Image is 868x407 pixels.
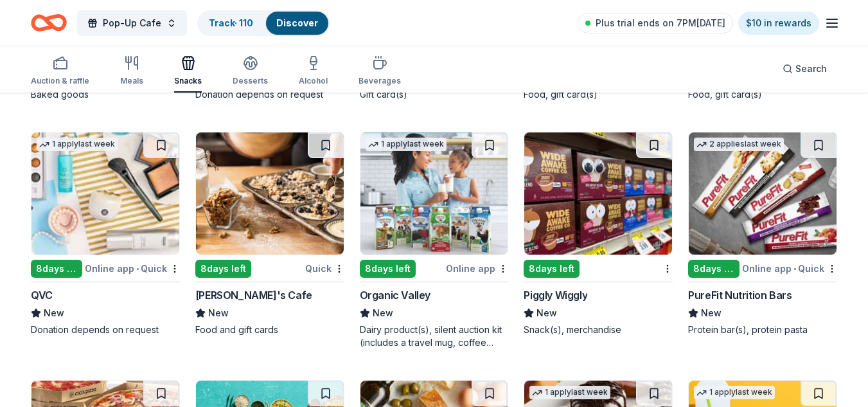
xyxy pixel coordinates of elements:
[524,323,673,336] div: Snack(s), merchandise
[299,50,328,93] button: Alcohol
[31,287,53,303] div: QVC
[31,88,180,101] div: Baked goods
[359,76,401,86] div: Beverages
[196,132,344,255] img: Image for Mimi's Cafe
[578,13,733,33] a: Plus trial ends on 7PM[DATE]
[596,15,725,31] span: Plus trial ends on 7PM[DATE]
[31,50,89,93] button: Auction & raffle
[524,132,673,336] a: Image for Piggly Wiggly8days leftPiggly WigglyNewSnack(s), merchandise
[120,76,143,86] div: Meals
[360,88,509,101] div: Gift card(s)
[195,323,344,336] div: Food and gift cards
[77,10,187,36] button: Pop-Up Cafe
[742,260,837,276] div: Online app Quick
[688,88,837,101] div: Food, gift card(s)
[31,8,67,38] a: Home
[195,88,344,101] div: Donation depends on request
[689,132,837,255] img: Image for PureFit Nutrition Bars
[738,12,819,35] a: $10 in rewards
[209,17,253,28] a: Track· 110
[85,260,180,276] div: Online app Quick
[31,76,89,86] div: Auction & raffle
[524,132,672,255] img: Image for Piggly Wiggly
[120,50,143,93] button: Meals
[360,287,430,303] div: Organic Valley
[103,15,161,31] span: Pop-Up Cafe
[360,132,508,255] img: Image for Organic Valley
[233,76,268,86] div: Desserts
[174,50,202,93] button: Snacks
[360,132,509,349] a: Image for Organic Valley1 applylast week8days leftOnline appOrganic ValleyNewDairy product(s), si...
[688,323,837,336] div: Protein bar(s), protein pasta
[136,264,139,274] span: •
[359,50,401,93] button: Beverages
[524,260,580,278] div: 8 days left
[446,260,508,276] div: Online app
[373,305,393,321] span: New
[195,287,312,303] div: [PERSON_NAME]'s Cafe
[195,260,251,278] div: 8 days left
[174,76,202,86] div: Snacks
[694,138,784,151] div: 2 applies last week
[44,305,64,321] span: New
[694,386,775,399] div: 1 apply last week
[701,305,722,321] span: New
[536,305,557,321] span: New
[524,88,673,101] div: Food, gift card(s)
[31,260,82,278] div: 8 days left
[795,61,827,77] span: Search
[360,323,509,349] div: Dairy product(s), silent auction kit (includes a travel mug, coffee mug, freezer bag, umbrella, m...
[197,10,330,36] button: Track· 110Discover
[360,260,416,278] div: 8 days left
[688,287,792,303] div: PureFit Nutrition Bars
[208,305,229,321] span: New
[529,386,610,399] div: 1 apply last week
[276,17,318,28] a: Discover
[772,56,837,82] button: Search
[31,132,180,336] a: Image for QVC1 applylast week8days leftOnline app•QuickQVCNewDonation depends on request
[524,287,587,303] div: Piggly Wiggly
[366,138,447,151] div: 1 apply last week
[195,132,344,336] a: Image for Mimi's Cafe8days leftQuick[PERSON_NAME]'s CafeNewFood and gift cards
[793,264,796,274] span: •
[688,132,837,336] a: Image for PureFit Nutrition Bars2 applieslast week8days leftOnline app•QuickPureFit Nutrition Bar...
[37,138,118,151] div: 1 apply last week
[233,50,268,93] button: Desserts
[305,260,344,276] div: Quick
[31,132,179,255] img: Image for QVC
[31,323,180,336] div: Donation depends on request
[299,76,328,86] div: Alcohol
[688,260,740,278] div: 8 days left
